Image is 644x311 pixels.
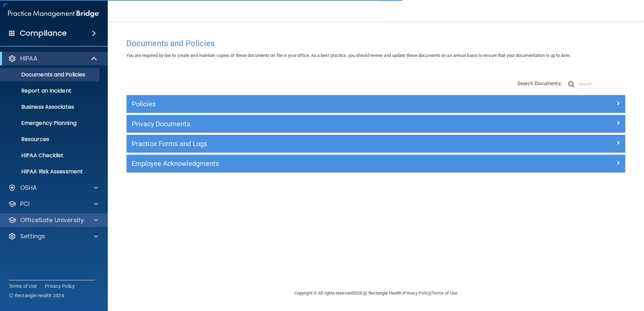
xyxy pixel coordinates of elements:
iframe: Drift Widget Chat Controller [527,263,636,290]
p: Emergency Planning [4,120,96,127]
img: PMB logo [8,7,100,21]
a: Policies [132,99,620,109]
p: PCI [20,200,30,208]
a: Employee Acknowledgments [132,158,620,169]
div: Copyright © All rights reserved 2025 @ Rectangle Health | | [253,282,499,304]
a: Privacy Documents [132,118,620,129]
h5: Employee Acknowledgments [132,160,495,167]
p: Business Associates [4,104,96,110]
p: Documents and Policies [4,71,96,78]
a: Privacy Policy [404,290,430,296]
h5: Practice Forms and Logs [132,140,495,147]
h4: Documents and Policies [126,39,625,48]
span: You are required by law to create and maintain copies of these documents on file in your office. ... [126,53,571,58]
a: Settings [8,232,98,240]
span: Ⓒ Rectangle Health 2024 [9,292,64,299]
a: Practice Forms and Logs [132,138,620,149]
input: Search [579,79,625,89]
img: ic-search.3b580494.png [568,81,574,87]
a: PCI [8,200,98,208]
a: Terms of Use [431,290,457,296]
h5: Privacy Documents [132,120,495,128]
p: OSHA [20,184,37,192]
p: Settings [20,232,45,240]
p: Resources [4,136,96,143]
a: Terms of Use [9,283,37,289]
p: Report an Incident [4,88,96,94]
a: OfficeSafe University [8,216,98,224]
span: Search Documents: [517,80,562,87]
p: OfficeSafe University [20,216,84,224]
a: Privacy Policy [45,283,75,289]
p: HIPAA Risk Assessment [4,168,96,175]
p: HIPAA [20,55,37,63]
h4: Compliance [20,29,67,38]
h5: Policies [132,100,495,108]
a: HIPAA [8,55,98,63]
p: HIPAA Checklist [4,152,96,159]
a: OSHA [8,184,98,192]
